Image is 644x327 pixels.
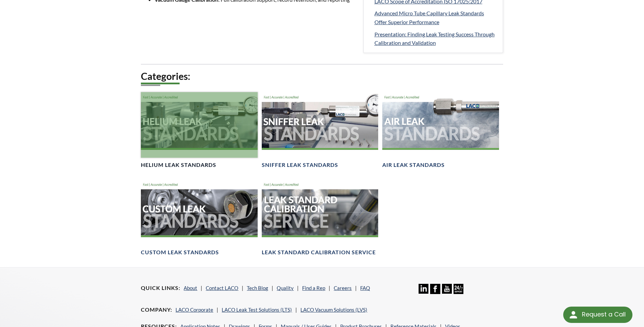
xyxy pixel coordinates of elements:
h2: Categories: [141,70,503,83]
h4: Custom Leak Standards [141,249,219,256]
a: Tech Blog [247,285,268,291]
a: Careers [334,285,352,291]
a: 24/7 Support [454,289,463,295]
h4: Air Leak Standards [382,161,445,169]
a: LACO Vacuum Solutions (LVS) [300,307,367,313]
img: round button [568,309,579,320]
a: Air Leak Standards headerAir Leak Standards [382,92,499,169]
span: Advanced Micro Tube Capillary Leak Standards Offer Superior Performance [374,10,484,25]
a: Quality [277,285,294,291]
span: Presentation: Finding Leak Testing Success Through Calibration and Validation [374,31,495,46]
div: Request a Call [582,307,626,322]
h4: Quick Links [141,285,180,292]
h4: Sniffer Leak Standards [262,161,338,169]
a: Contact LACO [206,285,238,291]
img: 24/7 Support Icon [454,284,463,294]
a: Customer Leak Standards headerCustom Leak Standards [141,179,257,256]
a: Find a Rep [302,285,325,291]
h4: Leak Standard Calibration Service [262,249,376,256]
h4: Helium Leak Standards [141,161,216,169]
a: Sniffer Leak Standards headerSniffer Leak Standards [262,92,378,169]
a: LACO Leak Test Solutions (LTS) [222,307,292,313]
a: Leak Standard Calibration Service headerLeak Standard Calibration Service [262,179,378,256]
a: Helium Leak Standards headerHelium Leak Standards [141,92,257,169]
a: Presentation: Finding Leak Testing Success Through Calibration and Validation [374,30,497,47]
a: LACO Corporate [176,307,213,313]
a: FAQ [360,285,370,291]
div: Request a Call [563,307,632,323]
h4: Company [141,306,172,313]
a: About [184,285,197,291]
a: Advanced Micro Tube Capillary Leak Standards Offer Superior Performance [374,9,497,26]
